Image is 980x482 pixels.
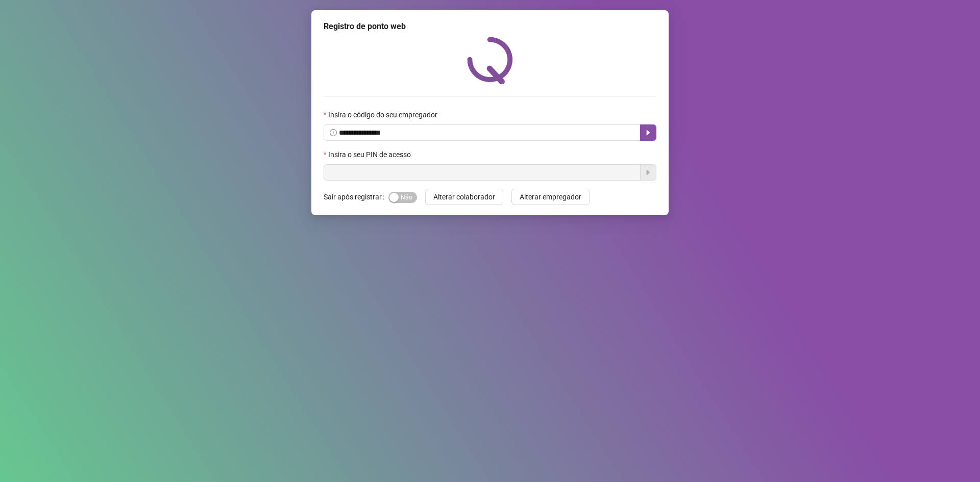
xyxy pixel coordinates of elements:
[324,20,656,33] div: Registro de ponto web
[520,191,581,202] span: Alterar empregador
[324,109,444,120] label: Insira o código do seu empregador
[467,37,513,84] img: QRPoint
[644,129,652,137] span: caret-right
[433,191,495,202] span: Alterar colaborador
[330,129,337,136] span: info-circle
[425,189,503,205] button: Alterar colaborador
[511,189,590,205] button: Alterar empregador
[324,149,418,160] label: Insira o seu PIN de acesso
[324,189,388,205] label: Sair após registrar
